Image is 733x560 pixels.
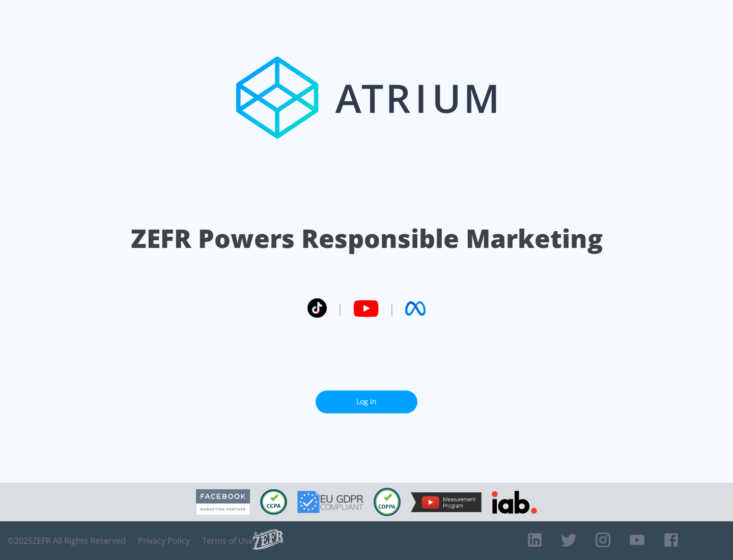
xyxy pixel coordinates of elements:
a: Privacy Policy [138,536,190,546]
h1: ZEFR Powers Responsible Marketing [131,221,603,256]
img: GDPR Compliant [297,491,363,513]
a: Log In [316,390,417,413]
img: YouTube Measurement Program [411,492,482,512]
span: | [389,301,395,316]
img: IAB [492,491,537,514]
img: CCPA Compliant [260,489,287,515]
span: | [337,301,343,316]
span: © 2025 ZEFR All Rights Reserved [8,536,126,546]
img: Facebook Marketing Partner [196,489,250,515]
img: COPPA Compliant [374,488,401,516]
a: Terms of Use [202,536,253,546]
